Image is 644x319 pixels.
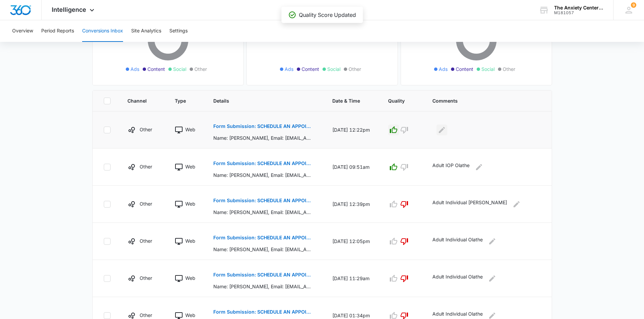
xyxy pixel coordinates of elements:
[194,65,207,73] span: Other
[213,97,306,104] span: Details
[140,237,152,244] p: Other
[213,272,312,277] p: Form Submission: SCHEDULE AN APPOINTMENT
[213,310,312,314] p: Form Submission: SCHEDULE AN APPOINTMENT
[213,267,312,283] button: Form Submission: SCHEDULE AN APPOINTMENT
[140,312,152,319] p: Other
[432,97,531,104] span: Comments
[324,149,380,186] td: [DATE] 09:51am
[213,198,312,203] p: Form Submission: SCHEDULE AN APPOINTMENT
[432,273,483,284] p: Adult Individual Olathe
[185,312,195,319] p: Web
[324,111,380,149] td: [DATE] 12:22pm
[631,2,636,8] span: 9
[631,2,636,8] div: notifications count
[12,20,33,42] button: Overview
[140,200,152,207] p: Other
[82,20,123,42] button: Conversions Inbox
[41,20,74,42] button: Period Reports
[52,6,86,13] span: Intelligence
[388,97,406,104] span: Quality
[131,20,161,42] button: Site Analytics
[432,236,483,247] p: Adult Individual Olathe
[140,163,152,170] p: Other
[213,192,312,209] button: Form Submission: SCHEDULE AN APPOINTMENT
[487,273,498,284] button: Edit Comments
[324,186,380,223] td: [DATE] 12:39pm
[213,134,312,141] p: Name: [PERSON_NAME], Email: [EMAIL_ADDRESS][DOMAIN_NAME], Phone: null, Location: [GEOGRAPHIC_DATA...
[185,237,195,244] p: Web
[349,65,361,73] span: Other
[175,97,187,104] span: Type
[432,199,507,210] p: Adult Individual [PERSON_NAME]
[327,65,340,73] span: Social
[213,230,312,246] button: Form Submission: SCHEDULE AN APPOINTMENT
[481,65,495,73] span: Social
[213,283,312,290] p: Name: [PERSON_NAME], Email: [EMAIL_ADDRESS][DOMAIN_NAME], Phone: [PHONE_NUMBER], Location: [GEOGR...
[185,163,195,170] p: Web
[324,260,380,297] td: [DATE] 11:29am
[432,162,470,172] p: Adult IOP Olathe
[130,65,139,73] span: Ads
[213,155,312,171] button: Form Submission: SCHEDULE AN APPOINTMENT
[285,65,293,73] span: Ads
[324,223,380,260] td: [DATE] 12:05pm
[299,11,356,19] p: Quality Score Updated
[127,97,148,104] span: Channel
[456,65,473,73] span: Content
[213,118,312,134] button: Form Submission: SCHEDULE AN APPOINTMENT
[185,126,195,133] p: Web
[474,162,484,172] button: Edit Comments
[140,274,152,282] p: Other
[213,209,312,216] p: Name: [PERSON_NAME], Email: [EMAIL_ADDRESS][DOMAIN_NAME], Phone: [PHONE_NUMBER], Location: [PERSO...
[213,161,312,166] p: Form Submission: SCHEDULE AN APPOINTMENT
[147,65,165,73] span: Content
[439,65,448,73] span: Ads
[511,199,522,210] button: Edit Comments
[302,65,319,73] span: Content
[487,236,498,247] button: Edit Comments
[173,65,186,73] span: Social
[332,97,362,104] span: Date & Time
[503,65,515,73] span: Other
[140,126,152,133] p: Other
[185,200,195,207] p: Web
[169,20,188,42] button: Settings
[554,5,603,10] div: account name
[213,171,312,179] p: Name: [PERSON_NAME], Email: [EMAIL_ADDRESS][DOMAIN_NAME], Phone: [PHONE_NUMBER], Location: [PERSO...
[213,246,312,253] p: Name: [PERSON_NAME], Email: [EMAIL_ADDRESS][DOMAIN_NAME], Phone: [PHONE_NUMBER], Location: [GEOGR...
[213,235,312,240] p: Form Submission: SCHEDULE AN APPOINTMENT
[213,124,312,129] p: Form Submission: SCHEDULE AN APPOINTMENT
[185,274,195,282] p: Web
[436,125,447,135] button: Edit Comments
[554,10,603,15] div: account id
